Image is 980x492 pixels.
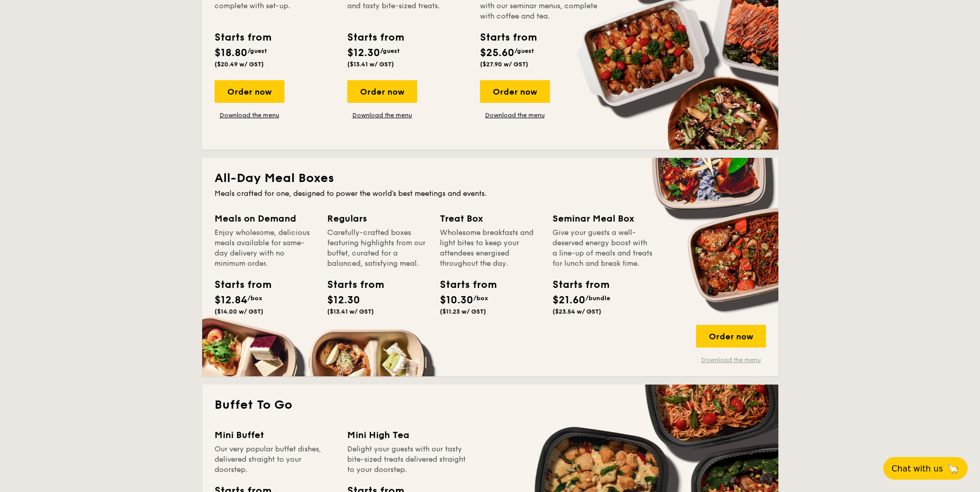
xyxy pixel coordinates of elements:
[347,428,468,442] div: Mini High Tea
[480,47,514,59] span: $25.60
[347,47,380,59] span: $12.30
[514,47,534,54] span: /guest
[553,308,601,315] span: ($23.54 w/ GST)
[553,277,599,293] div: Starts from
[480,80,550,103] div: Order now
[347,30,403,45] div: Starts from
[215,397,766,413] h2: Buffet To Go
[480,61,528,68] span: ($27.90 w/ GST)
[553,211,653,226] div: Seminar Meal Box
[892,464,943,473] span: Chat with us
[215,444,335,475] div: Our very popular buffet dishes, delivered straight to your doorstep.
[215,61,264,68] span: ($20.49 w/ GST)
[327,228,427,269] div: Carefully-crafted boxes featuring highlights from our buffet, curated for a balanced, satisfying ...
[215,111,284,119] a: Download the menu
[247,295,262,302] span: /box
[883,457,968,480] button: Chat with us🦙
[247,47,267,54] span: /guest
[327,277,373,293] div: Starts from
[947,463,959,475] span: 🦙
[215,228,315,269] div: Enjoy wholesome, delicious meals available for same-day delivery with no minimum order.
[440,228,540,269] div: Wholesome breakfasts and light bites to keep your attendees energised throughout the day.
[215,277,261,293] div: Starts from
[215,47,247,59] span: $18.80
[347,61,394,68] span: ($13.41 w/ GST)
[440,308,486,315] span: ($11.23 w/ GST)
[480,111,550,119] a: Download the menu
[347,111,417,119] a: Download the menu
[215,80,284,103] div: Order now
[327,294,360,306] span: $12.30
[347,444,468,475] div: Delight your guests with our tasty bite-sized treats delivered straight to your doorstep.
[215,189,766,199] div: Meals crafted for one, designed to power the world's best meetings and events.
[440,294,473,306] span: $10.30
[380,47,400,54] span: /guest
[215,308,263,315] span: ($14.00 w/ GST)
[347,80,417,103] div: Order now
[440,211,540,226] div: Treat Box
[215,294,247,306] span: $12.84
[553,228,653,269] div: Give your guests a well-deserved energy boost with a line-up of meals and treats for lunch and br...
[440,277,486,293] div: Starts from
[327,211,427,226] div: Regulars
[473,295,488,302] span: /box
[696,325,766,348] div: Order now
[327,308,374,315] span: ($13.41 w/ GST)
[696,356,766,364] a: Download the menu
[215,211,315,226] div: Meals on Demand
[215,30,271,45] div: Starts from
[215,428,335,442] div: Mini Buffet
[480,30,536,45] div: Starts from
[215,170,766,187] h2: All-Day Meal Boxes
[553,294,585,306] span: $21.60
[585,295,610,302] span: /bundle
